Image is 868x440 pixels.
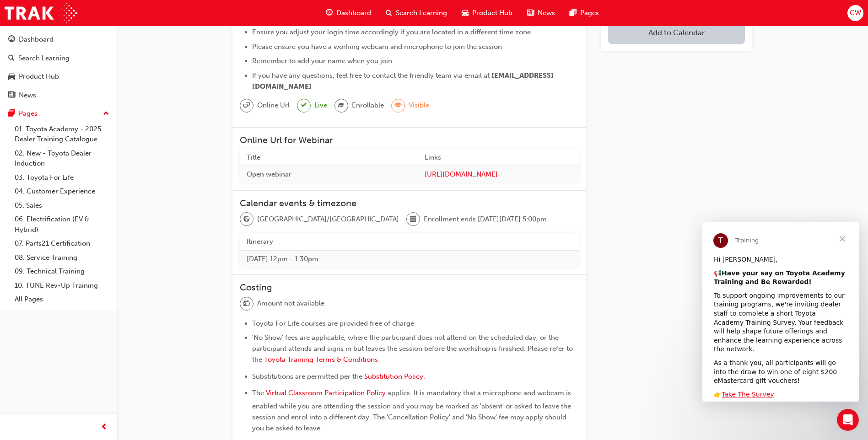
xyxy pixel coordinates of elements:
div: Pages [19,108,38,119]
a: 10. TUNE Rev-Up Training [11,279,113,293]
span: Search Learning [396,8,447,18]
span: [GEOGRAPHIC_DATA]/[GEOGRAPHIC_DATA] [257,214,399,225]
span: Visible [409,100,429,111]
span: car-icon [462,7,469,19]
span: Product Hub [472,8,512,18]
span: prev-icon [101,422,108,433]
a: Search Learning [4,50,113,67]
span: 'No Show' fees are applicable, where the participant does not attend on the scheduled day, or the... [252,333,575,364]
span: news-icon [527,7,534,19]
span: tick-icon [301,100,307,111]
img: Trak [5,3,77,23]
span: graduationCap-icon [338,100,345,112]
a: [URL][DOMAIN_NAME] [425,169,572,180]
span: Enrollable [352,100,384,111]
a: 05. Sales [11,199,113,213]
a: 06. Electrification (EV & Hybrid) [11,212,113,236]
a: Dashboard [4,31,113,48]
span: news-icon [8,91,15,100]
a: news-iconNews [520,4,562,22]
a: 09. Technical Training [11,264,113,279]
a: News [4,87,113,104]
span: search-icon [8,54,15,63]
iframe: Intercom live chat [837,409,859,431]
span: pages-icon [8,110,15,118]
a: 01. Toyota Academy - 2025 Dealer Training Catalogue [11,122,113,146]
th: Title [240,149,418,166]
a: 04. Customer Experience [11,184,113,199]
a: 08. Service Training [11,251,113,265]
span: Live [314,100,327,111]
span: Enrollment ends [DATE][DATE] 5:00pm [424,214,547,225]
button: Pages [4,105,113,122]
span: pages-icon [570,7,577,19]
a: guage-iconDashboard [318,4,378,22]
a: Substitution Policy. [364,372,425,381]
span: Online Url [257,100,290,111]
button: Add to Calendar [608,21,745,44]
a: Product Hub [4,68,113,85]
span: If you have any questions, feel free to contact the friendly team via email at [252,71,490,80]
button: CW [847,5,863,21]
span: eye-icon [395,100,401,112]
th: Links [418,149,579,166]
span: Amount not available [257,298,324,309]
span: search-icon [386,7,392,19]
span: Remember to add your name when you join [252,57,392,65]
span: guage-icon [8,36,15,44]
span: globe-icon [243,214,250,225]
div: Product Hub [19,71,59,82]
button: DashboardSearch LearningProduct HubNews [4,29,113,105]
a: pages-iconPages [562,4,606,22]
span: Open webinar [247,170,291,178]
a: All Pages [11,292,113,306]
span: Pages [580,8,599,18]
span: up-icon [103,108,109,120]
td: [DATE] 12pm - 1:30pm [240,250,579,267]
span: CW [850,8,861,18]
span: money-icon [243,298,250,310]
span: Dashboard [336,8,371,18]
a: Virtual Classroom Participation Policy [266,389,386,397]
h3: Online Url for Webinar [240,135,579,145]
span: guage-icon [326,7,333,19]
span: sessionType_ONLINE_URL-icon [243,100,250,112]
div: Search Learning [18,53,70,64]
h3: Costing [240,282,579,293]
span: The [252,389,264,397]
th: Itinerary [240,233,579,250]
h3: Calendar events & timezone [240,198,579,209]
a: car-iconProduct Hub [454,4,520,22]
a: search-iconSearch Learning [378,4,454,22]
span: calendar-icon [410,214,416,225]
a: 07. Parts21 Certification [11,236,113,251]
a: Toyota Training Terms & Conditions [264,355,378,364]
div: News [19,90,36,101]
a: 02. New - Toyota Dealer Induction [11,146,113,171]
span: Please ensure you have a working webcam and microphone to join the session [252,43,502,51]
a: 03. Toyota For Life [11,171,113,185]
div: Dashboard [19,34,54,45]
span: News [538,8,555,18]
span: [EMAIL_ADDRESS][DOMAIN_NAME] [252,71,554,91]
span: Substitutions are permitted per the [252,372,362,381]
span: Ensure you adjust your login time accordingly if you are located in a different time zone [252,28,531,36]
span: Toyota For Life courses are provided free of charge [252,319,414,327]
iframe: Intercom live chat message [702,222,859,402]
span: car-icon [8,73,15,81]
